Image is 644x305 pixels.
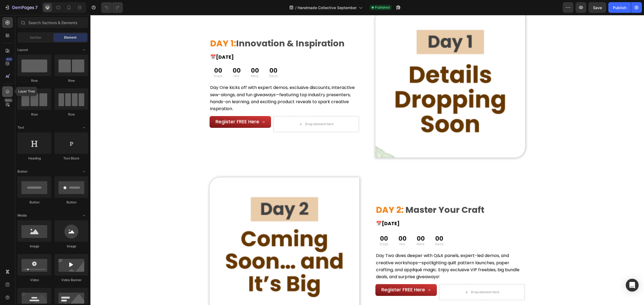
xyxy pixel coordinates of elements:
span: Toggle open [80,211,88,220]
div: 00 [142,52,150,60]
span: Toggle open [80,46,88,54]
span: Save [593,5,602,10]
span: DAY 2: [286,189,313,201]
p: Secs [345,226,353,232]
div: Drop element here [380,275,409,279]
span: Day One kicks off with expert demos, exclusive discounts, interactive sew-alongs, and fun giveawa... [120,69,264,97]
span: Toggle open [80,167,88,176]
div: 00 [308,220,316,228]
strong: [DATE] [126,39,143,45]
iframe: Design area [90,15,644,305]
div: 00 [160,52,169,60]
button: Publish [608,2,631,13]
button: Save [588,2,606,13]
span: Innovation & Inspiration [146,22,254,34]
div: Publish [613,5,626,10]
span: Register FREE Here [125,103,169,110]
div: 00 [326,220,334,228]
p: Days [123,58,132,64]
div: 00 [123,52,132,60]
span: / [295,5,297,10]
input: Search Sections & Elements [17,17,88,28]
p: Mins [160,58,169,64]
span: Element [64,35,76,40]
div: Text Block [54,156,88,161]
div: 00 [345,220,353,228]
a: Register FREE Here [285,269,346,281]
div: Heading [17,156,51,161]
span: Handmade Collective September [298,5,357,10]
span: Section [30,35,41,40]
p: Secs [179,58,187,64]
p: Days [289,226,298,232]
div: 450 [5,57,13,61]
div: Row [54,78,88,83]
span: Published [375,5,390,10]
div: Drop element here [215,107,243,111]
a: Register FREE Here [119,101,181,113]
p: 7 [35,4,38,11]
span: Toggle open [80,123,88,132]
div: Undo/Redo [101,2,123,13]
span: 📅 [286,205,309,212]
button: 7 [2,2,40,13]
span: Layout [17,47,28,52]
span: Master Your Craft [315,189,394,201]
div: Video [17,278,51,282]
p: Mins [326,226,334,232]
div: Beta [4,98,13,102]
p: Hrs [308,226,316,232]
div: Row [54,112,88,117]
div: Open Intercom Messenger [626,279,639,292]
div: Row [17,78,51,83]
span: Text [17,125,24,130]
p: Hrs [142,58,150,64]
span: Register FREE Here [291,271,335,278]
div: 00 [289,220,298,228]
div: Button [54,200,88,205]
div: Video Banner [54,278,88,282]
span: 📅 [120,39,143,45]
div: Image [54,244,88,249]
span: Media [17,213,27,218]
strong: [DATE] [291,205,309,212]
div: 00 [179,52,187,60]
div: Row [17,112,51,117]
span: DAY 1: [120,22,146,34]
div: Button [17,200,51,205]
span: Button [17,169,27,174]
div: Image [17,244,51,249]
span: Day Two dives deeper with Q&A panels, expert-led demos, and creative workshops—spotlighting quilt... [286,237,429,265]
